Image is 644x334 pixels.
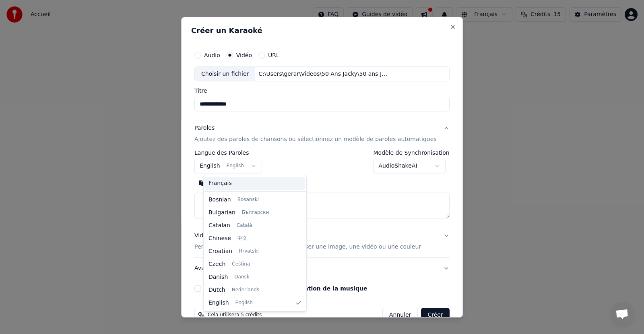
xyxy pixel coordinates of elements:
[208,299,229,307] span: English
[242,210,269,216] span: Български
[208,234,231,243] span: Chinese
[208,247,232,255] span: Croatian
[235,300,253,306] span: English
[208,273,228,281] span: Danish
[208,260,225,268] span: Czech
[237,197,259,203] span: Bosanski
[208,222,230,230] span: Catalan
[232,287,259,293] span: Nederlands
[232,261,250,268] span: Čeština
[208,196,231,204] span: Bosnian
[208,179,232,187] span: Français
[208,286,225,294] span: Dutch
[237,222,252,229] span: Català
[208,209,235,217] span: Bulgarian
[234,274,249,280] span: Dansk
[237,235,247,242] span: 中文
[239,248,259,255] span: Hrvatski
